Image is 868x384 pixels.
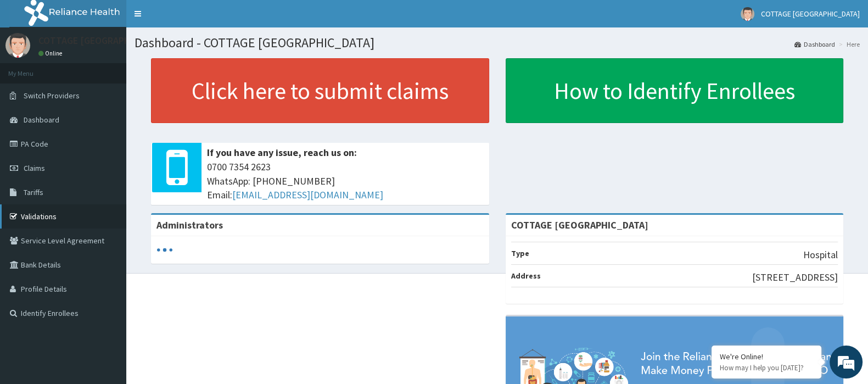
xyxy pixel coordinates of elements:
[720,352,813,361] div: We're Online!
[5,262,209,300] textarea: Type your message and hit 'Enter'
[64,119,152,230] span: We're online!
[794,40,835,49] a: Dashboard
[506,58,844,123] a: How to Identify Enrollees
[5,33,30,58] img: User Image
[38,36,171,46] p: COTTAGE [GEOGRAPHIC_DATA]
[20,55,44,82] img: d_794563401_company_1708531726252_794563401
[57,62,184,76] div: Chat with us now
[207,160,484,202] span: 0700 7354 2623 WhatsApp: [PHONE_NUMBER] Email:
[24,115,59,125] span: Dashboard
[24,187,43,197] span: Tariffs
[24,163,45,173] span: Claims
[752,270,838,285] p: [STREET_ADDRESS]
[511,271,541,281] b: Address
[761,9,860,19] span: COTTAGE [GEOGRAPHIC_DATA]
[803,248,838,262] p: Hospital
[156,219,223,231] b: Administrators
[24,91,80,101] span: Switch Providers
[180,5,206,32] div: Minimize live chat window
[207,146,357,159] b: If you have any issue, reach us on:
[156,242,173,258] svg: audio-loading
[38,49,65,57] a: Online
[741,7,754,21] img: User Image
[511,248,529,258] b: Type
[720,363,813,372] p: How may I help you today?
[151,58,489,123] a: Click here to submit claims
[232,188,383,201] a: [EMAIL_ADDRESS][DOMAIN_NAME]
[836,40,860,49] li: Here
[135,36,860,50] h1: Dashboard - COTTAGE [GEOGRAPHIC_DATA]
[511,219,648,231] strong: COTTAGE [GEOGRAPHIC_DATA]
